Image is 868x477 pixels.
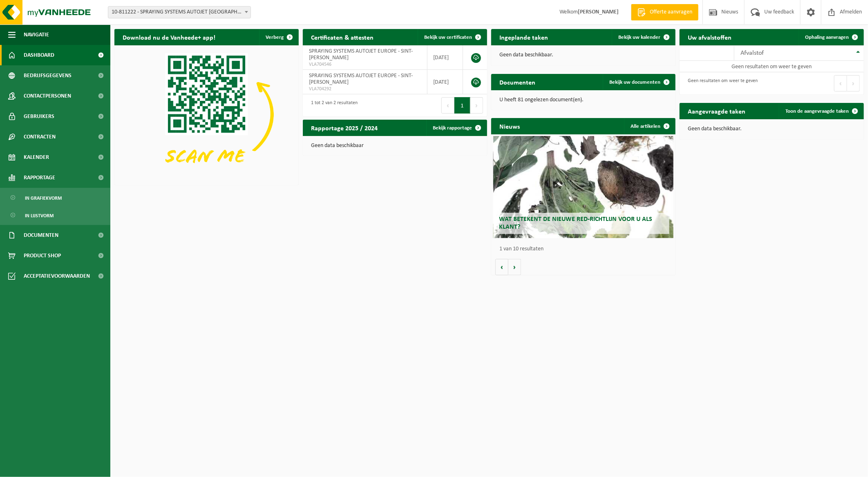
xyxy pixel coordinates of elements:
[24,86,71,106] span: Contactpersonen
[25,190,62,206] span: In grafiekvorm
[499,97,667,103] p: U heeft 81 ongelezen document(en).
[499,246,671,252] p: 1 van 10 resultaten
[684,74,758,92] div: Geen resultaten om weer te geven
[578,9,619,15] strong: [PERSON_NAME]
[427,45,463,70] td: [DATE]
[2,190,108,205] a: In grafiekvorm
[624,118,675,134] a: Alle artikelen
[499,52,667,58] p: Geen data beschikbaar.
[24,106,54,127] span: Gebruikers
[470,97,483,114] button: Next
[603,74,675,90] a: Bekijk uw documenten
[24,65,72,86] span: Bedrijfsgegevens
[680,103,754,119] h2: Aangevraagde taken
[266,35,284,40] span: Verberg
[424,35,472,40] span: Bekijk uw certificaten
[648,8,694,16] span: Offerte aanvragen
[491,118,528,134] h2: Nieuws
[114,29,224,45] h2: Download nu de Vanheede+ app!
[680,29,740,45] h2: Uw afvalstoffen
[24,245,61,266] span: Product Shop
[495,259,508,275] button: Vorige
[24,225,58,245] span: Documenten
[805,35,849,40] span: Ophaling aanvragen
[609,80,660,85] span: Bekijk uw documenten
[307,96,358,114] div: 1 tot 2 van 2 resultaten
[2,207,108,223] a: In lijstvorm
[508,259,521,275] button: Volgende
[612,29,675,45] a: Bekijk uw kalender
[418,29,486,45] a: Bekijk uw certificaten
[847,75,860,91] button: Next
[799,29,863,45] a: Ophaling aanvragen
[454,97,470,114] button: 1
[785,109,849,114] span: Toon de aangevraagde taken
[259,29,298,45] button: Verberg
[108,6,251,18] span: 10-811222 - SPRAYING SYSTEMS AUTOJET EUROPE
[24,127,56,147] span: Contracten
[740,50,764,56] span: Afvalstof
[114,45,299,183] img: Download de VHEPlus App
[108,7,251,18] span: 10-811222 - SPRAYING SYSTEMS AUTOJET EUROPE
[309,61,421,68] span: VLA704546
[25,208,54,223] span: In lijstvorm
[631,4,698,20] a: Offerte aanvragen
[24,147,49,167] span: Kalender
[499,216,653,230] span: Wat betekent de nieuwe RED-richtlijn voor u als klant?
[491,74,544,90] h2: Documenten
[618,35,660,40] span: Bekijk uw kalender
[309,48,413,61] span: SPRAYING SYSTEMS AUTOJET EUROPE - SINT-[PERSON_NAME]
[493,136,674,238] a: Wat betekent de nieuwe RED-richtlijn voor u als klant?
[303,120,386,136] h2: Rapportage 2025 / 2024
[24,45,54,65] span: Dashboard
[441,97,454,114] button: Previous
[427,70,463,94] td: [DATE]
[688,126,856,132] p: Geen data beschikbaar.
[24,25,49,45] span: Navigatie
[309,86,421,92] span: VLA704292
[303,29,382,45] h2: Certificaten & attesten
[311,143,479,149] p: Geen data beschikbaar
[680,61,864,72] td: Geen resultaten om weer te geven
[24,167,55,188] span: Rapportage
[779,103,863,119] a: Toon de aangevraagde taken
[834,75,847,91] button: Previous
[309,73,413,85] span: SPRAYING SYSTEMS AUTOJET EUROPE - SINT-[PERSON_NAME]
[24,266,90,286] span: Acceptatievoorwaarden
[426,120,486,136] a: Bekijk rapportage
[491,29,556,45] h2: Ingeplande taken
